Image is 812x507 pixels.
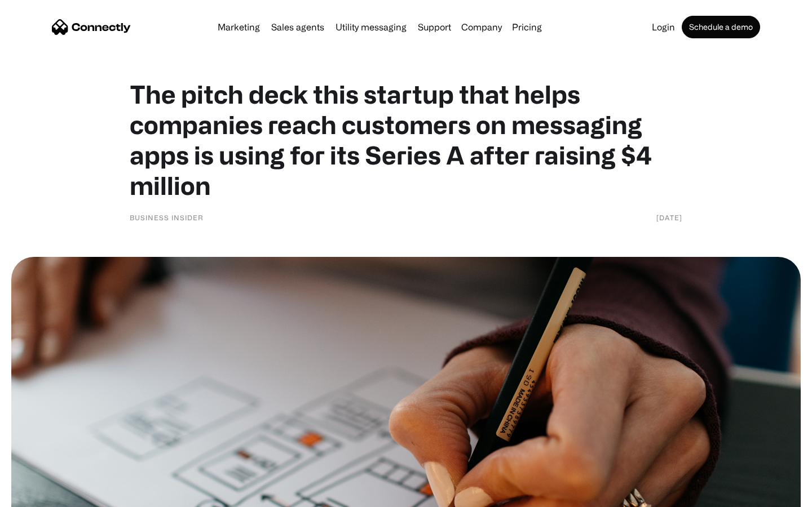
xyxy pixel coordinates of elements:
[682,16,760,38] a: Schedule a demo
[507,23,546,32] a: Pricing
[656,212,682,223] div: [DATE]
[647,23,679,32] a: Login
[413,23,456,32] a: Support
[23,487,68,503] ul: Language list
[267,23,329,32] a: Sales agents
[130,212,204,223] div: Business Insider
[130,79,682,201] h1: The pitch deck this startup that helps companies reach customers on messaging apps is using for i...
[213,23,264,32] a: Marketing
[461,19,502,35] div: Company
[11,487,68,503] aside: Language selected: English
[331,23,411,32] a: Utility messaging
